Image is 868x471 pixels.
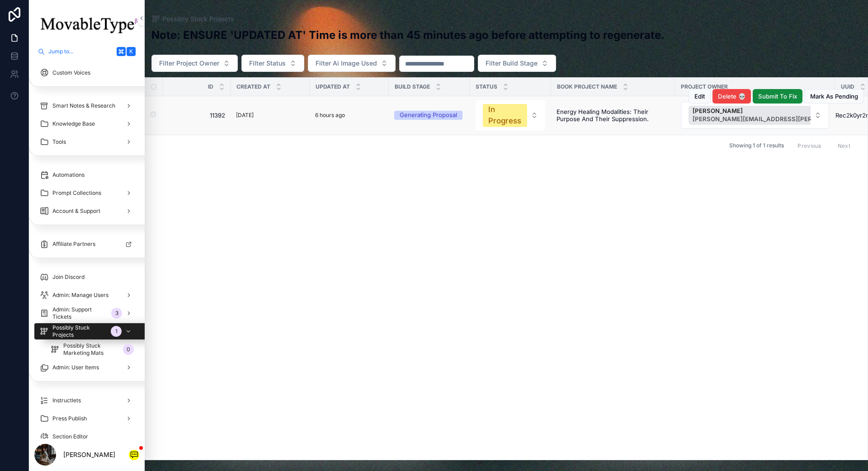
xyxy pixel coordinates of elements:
h2: Note: ENSURE 'UPDATED AT' Time is more than 45 minutes ago before attempting to regenerate. [151,29,665,42]
a: Select Button [475,100,546,131]
span: K [127,48,135,55]
a: 11392 [174,112,225,119]
span: Possibly Stuck Marketing Mats [63,342,119,357]
div: 3 [111,308,122,319]
span: edit [694,93,705,100]
a: Custom Voices [34,65,139,81]
span: Account & Support [52,207,100,215]
a: Smart Notes & Research [34,98,139,114]
span: Filter Build Stage [486,59,538,68]
a: Admin: User Items [34,359,139,376]
a: Possibly Stuck Marketing Mats0 [45,341,139,358]
a: Tools [34,134,139,150]
a: Generating Proposal [394,111,464,120]
span: Instructlets [52,397,81,404]
button: Select Button [151,55,238,72]
span: Admin: User Items [52,364,99,371]
span: Submit to Fix [758,93,797,100]
span: Prompt Collections [52,189,101,197]
button: Submit to Fix [753,89,802,104]
div: In Progress [488,104,522,127]
span: Admin: Manage Users [52,292,108,299]
a: Select Button [680,101,830,129]
span: Mark as Pending [810,93,858,100]
a: Press Publish [34,410,139,427]
span: Filter Status [249,59,286,68]
span: Join Discord [52,273,85,281]
span: Smart Notes & Research [52,102,115,109]
p: [DATE] [236,110,254,120]
span: Book Project Name [557,83,617,90]
button: Select Button [241,55,304,72]
span: Possibly Stuck Projects [162,14,234,24]
div: 0 [123,344,134,355]
button: Delete 💀 [712,89,751,104]
span: Delete 💀 [718,93,745,100]
a: Possibly Stuck Projects [151,14,234,24]
a: Prompt Collections [34,185,139,201]
span: Filter Ai Image Used [316,59,377,68]
button: Jump to...K [34,43,139,60]
button: Select Button [476,100,545,131]
button: Mark as Pending [804,89,864,104]
button: Select Button [478,55,556,72]
button: edit [689,89,711,104]
a: Instructlets [34,392,139,409]
a: 6 hours ago [315,110,383,120]
a: Knowledge Base [34,116,139,132]
a: Section Editor [34,429,139,445]
a: Automations [34,167,139,183]
span: Created at [236,83,270,90]
span: Jump to... [48,48,113,55]
a: Possibly Stuck Projects1 [34,323,150,339]
button: Select Button [308,55,396,72]
img: App logo [34,11,139,39]
span: Custom Voices [52,69,90,76]
button: Select Button [681,102,829,129]
span: Id [208,83,213,90]
span: Build Stage [395,83,430,90]
p: 6 hours ago [315,110,345,120]
span: Section Editor [52,433,88,440]
div: 1 [111,326,122,337]
span: Knowledge Base [52,120,95,127]
p: [PERSON_NAME] [63,450,115,459]
span: Admin: Support Tickets [52,306,108,320]
span: Filter Project Owner [159,59,219,68]
span: Press Publish [52,415,87,422]
a: Account & Support [34,203,139,219]
a: Energy Healing Modalities: Their purpose and their suppression. [557,108,670,122]
a: [DATE] [236,110,304,120]
a: Admin: Manage Users [34,287,139,303]
span: Affiliate Partners [52,240,95,248]
span: Possibly Stuck Projects [52,324,107,339]
span: Project Owner [681,83,728,90]
span: Automations [52,171,85,179]
span: Status [476,83,497,90]
span: [PERSON_NAME][EMAIL_ADDRESS][PERSON_NAME][DOMAIN_NAME] [693,114,837,123]
button: Unselect 2215 [689,106,850,125]
div: scrollable content [29,60,145,438]
div: Generating Proposal [400,111,457,120]
a: Admin: Support Tickets3 [34,305,139,321]
span: Updated at [316,83,350,90]
span: Tools [52,138,66,146]
a: Affiliate Partners [34,236,139,252]
span: Showing 1 of 1 results [729,142,784,149]
a: Join Discord [34,269,139,285]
